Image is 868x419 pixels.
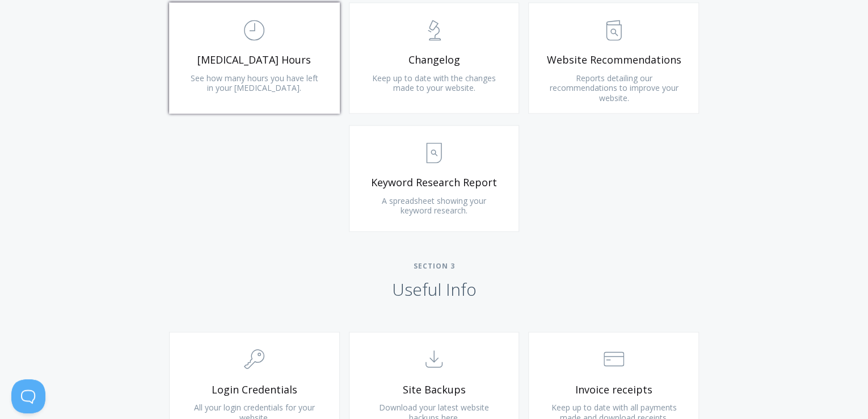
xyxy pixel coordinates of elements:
iframe: Toggle Customer Support [11,379,45,413]
span: Website Recommendations [546,53,681,66]
span: Invoice receipts [546,383,681,396]
span: Keep up to date with the changes made to your website. [372,73,496,94]
span: Changelog [366,53,502,66]
span: A spreadsheet showing your keyword research. [382,195,486,216]
span: Keyword Research Report [366,176,502,189]
span: See how many hours you have left in your [MEDICAL_DATA]. [191,73,318,94]
a: Keyword Research Report A spreadsheet showing your keyword research. [349,125,520,232]
a: [MEDICAL_DATA] Hours See how many hours you have left in your [MEDICAL_DATA]. [169,2,340,114]
span: Reports detailing our recommendations to improve your website. [549,73,678,103]
span: Site Backups [366,383,502,396]
a: Changelog Keep up to date with the changes made to your website. [349,2,520,114]
span: [MEDICAL_DATA] Hours [187,53,322,66]
span: Login Credentials [187,383,322,396]
a: Website Recommendations Reports detailing our recommendations to improve your website. [528,2,699,114]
